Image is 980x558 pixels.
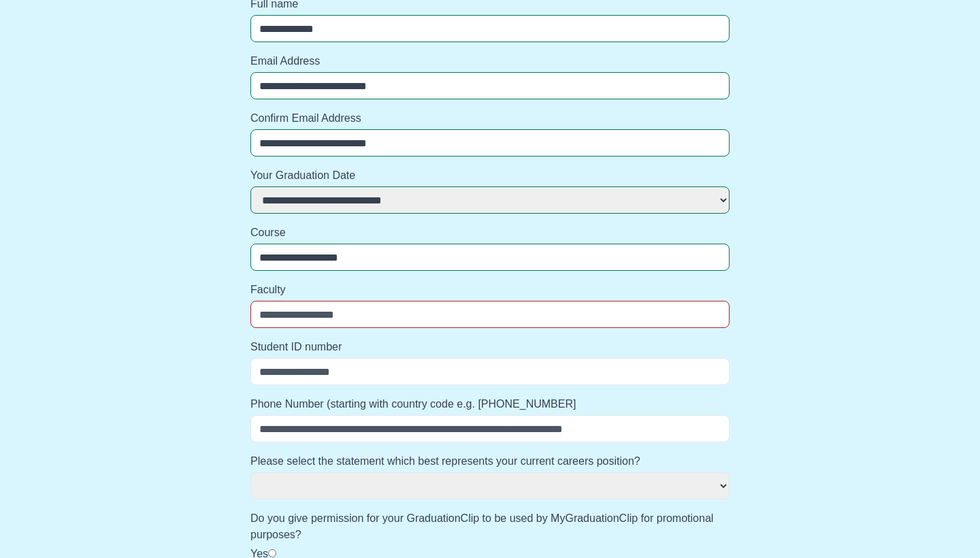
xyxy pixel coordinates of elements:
label: Do you give permission for your GraduationClip to be used by MyGraduationClip for promotional pur... [250,510,730,543]
label: Phone Number (starting with country code e.g. [PHONE_NUMBER] [250,396,730,412]
label: Please select the statement which best represents your current careers position? [250,453,730,470]
label: Confirm Email Address [250,110,730,127]
label: Course [250,225,730,241]
label: Your Graduation Date [250,167,730,184]
label: Email Address [250,53,730,69]
label: Student ID number [250,339,730,355]
label: Faculty [250,282,730,298]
